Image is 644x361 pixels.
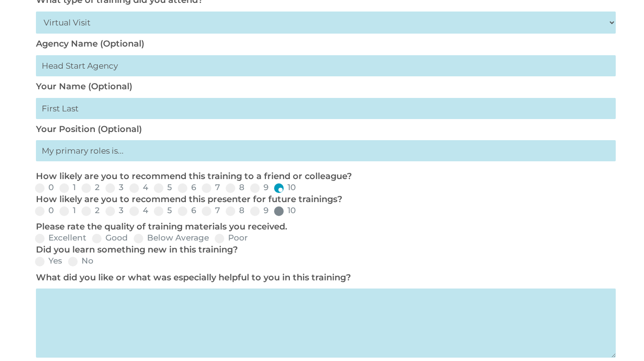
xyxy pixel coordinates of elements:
p: Did you learn something new in this training? [36,244,611,256]
label: 8 [226,183,244,192]
label: 7 [202,183,220,192]
input: My primary roles is... [36,140,616,161]
label: Excellent [35,234,86,242]
label: 6 [178,183,196,192]
label: 6 [178,206,196,215]
label: 2 [81,183,100,192]
label: 3 [105,183,124,192]
label: 5 [154,206,172,215]
label: No [68,257,93,265]
label: 0 [35,183,54,192]
label: Your Name (Optional) [36,81,132,92]
label: 2 [81,206,100,215]
label: 7 [202,206,220,215]
label: 10 [274,183,296,192]
label: Agency Name (Optional) [36,38,144,49]
label: 4 [129,183,148,192]
label: What did you like or what was especially helpful to you in this training? [36,272,351,283]
label: Below Average [134,234,209,242]
label: 8 [226,206,244,215]
label: 3 [105,206,124,215]
p: How likely are you to recommend this presenter for future trainings? [36,194,611,205]
label: Yes [35,257,62,265]
input: First Last [36,98,616,119]
label: 1 [59,206,76,215]
label: 10 [274,206,296,215]
label: 9 [250,183,268,192]
label: 1 [59,183,76,192]
label: Your Position (Optional) [36,124,142,134]
label: 0 [35,206,54,215]
p: Please rate the quality of training materials you received. [36,221,611,233]
label: 9 [250,206,268,215]
label: 4 [129,206,148,215]
p: How likely are you to recommend this training to a friend or colleague? [36,171,611,182]
label: 5 [154,183,172,192]
input: Head Start Agency [36,55,616,76]
label: Poor [215,234,248,242]
label: Good [92,234,128,242]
